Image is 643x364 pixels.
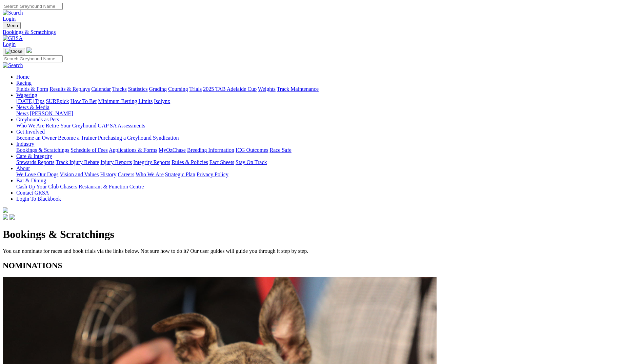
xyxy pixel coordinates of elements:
a: GAP SA Assessments [98,123,145,128]
img: facebook.svg [3,214,8,220]
a: News & Media [16,104,49,110]
a: Care & Integrity [16,153,52,159]
a: About [16,165,30,171]
a: ICG Outcomes [236,147,268,153]
a: [DATE] Tips [16,98,44,104]
a: Login [3,16,16,22]
a: Bar & Dining [16,178,46,183]
a: History [100,171,116,177]
a: Chasers Restaurant & Function Centre [60,184,144,189]
img: GRSA [3,35,23,41]
a: Get Involved [16,129,45,135]
a: 2025 TAB Adelaide Cup [203,86,257,92]
input: Search [3,55,63,62]
a: Stewards Reports [16,159,54,165]
div: Racing [16,86,640,92]
a: Greyhounds as Pets [16,117,59,122]
a: Vision and Values [60,171,99,177]
a: Contact GRSA [16,190,49,196]
img: twitter.svg [9,214,15,220]
a: Grading [149,86,167,92]
a: Fact Sheets [209,159,234,165]
img: logo-grsa-white.png [3,207,8,213]
div: Greyhounds as Pets [16,123,640,129]
div: Get Involved [16,135,640,141]
a: Home [16,74,29,80]
a: Login [3,41,16,47]
a: Isolynx [154,98,170,104]
a: Syndication [153,135,179,141]
a: Bookings & Scratchings [16,147,69,153]
div: Bar & Dining [16,184,640,190]
div: About [16,171,640,178]
input: Search [3,3,63,10]
a: Cash Up Your Club [16,184,59,189]
a: Coursing [168,86,188,92]
a: Become an Owner [16,135,57,141]
a: Racing [16,80,32,86]
a: Rules & Policies [172,159,208,165]
a: Results & Replays [49,86,90,92]
a: Applications & Forms [109,147,157,153]
div: Industry [16,147,640,153]
a: Privacy Policy [197,171,228,177]
h1: Bookings & Scratchings [3,228,640,241]
a: Retire Your Greyhound [46,123,97,128]
a: Careers [118,171,134,177]
a: Statistics [128,86,148,92]
a: How To Bet [71,98,97,104]
a: Breeding Information [187,147,234,153]
a: Minimum Betting Limits [98,98,153,104]
a: Stay On Track [236,159,267,165]
div: Wagering [16,98,640,104]
img: Search [3,62,23,68]
a: Strategic Plan [165,171,195,177]
h2: NOMINATIONS [3,261,640,270]
a: Injury Reports [100,159,132,165]
a: Track Injury Rebate [56,159,99,165]
a: Become a Trainer [58,135,97,141]
a: We Love Our Dogs [16,171,58,177]
a: Trials [189,86,202,92]
a: SUREpick [46,98,69,104]
button: Toggle navigation [3,48,25,55]
a: Integrity Reports [133,159,170,165]
div: Care & Integrity [16,159,640,165]
a: Who We Are [16,123,44,128]
a: Industry [16,141,34,147]
a: Fields & Form [16,86,48,92]
button: Toggle navigation [3,22,21,29]
a: News [16,110,28,116]
a: Wagering [16,92,37,98]
a: Tracks [112,86,127,92]
a: Calendar [91,86,111,92]
a: Purchasing a Greyhound [98,135,152,141]
a: Race Safe [269,147,291,153]
span: Menu [7,23,18,28]
a: MyOzChase [159,147,186,153]
a: Bookings & Scratchings [3,29,640,35]
p: You can nominate for races and book trials via the links below. Not sure how to do it? Our user g... [3,248,640,254]
img: Search [3,10,23,16]
a: Login To Blackbook [16,196,61,202]
a: Weights [258,86,276,92]
a: Track Maintenance [277,86,319,92]
a: [PERSON_NAME] [30,110,73,116]
a: Schedule of Fees [71,147,107,153]
img: Close [5,49,22,54]
a: Who We Are [136,171,164,177]
div: News & Media [16,110,640,117]
img: logo-grsa-white.png [26,47,32,53]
